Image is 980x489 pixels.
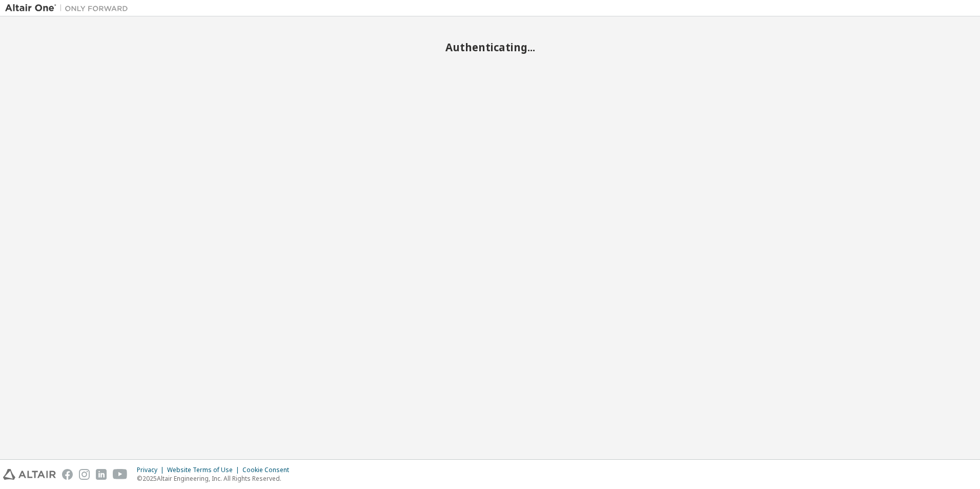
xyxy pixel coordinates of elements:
[137,474,295,483] p: © 2025 Altair Engineering, Inc. All Rights Reserved.
[3,469,56,480] img: altair_logo.svg
[5,3,133,13] img: Altair One
[167,466,242,474] div: Website Terms of Use
[96,469,107,480] img: linkedin.svg
[242,466,295,474] div: Cookie Consent
[62,469,73,480] img: facebook.svg
[113,469,128,480] img: youtube.svg
[137,466,167,474] div: Privacy
[79,469,90,480] img: instagram.svg
[5,40,975,54] h2: Authenticating...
